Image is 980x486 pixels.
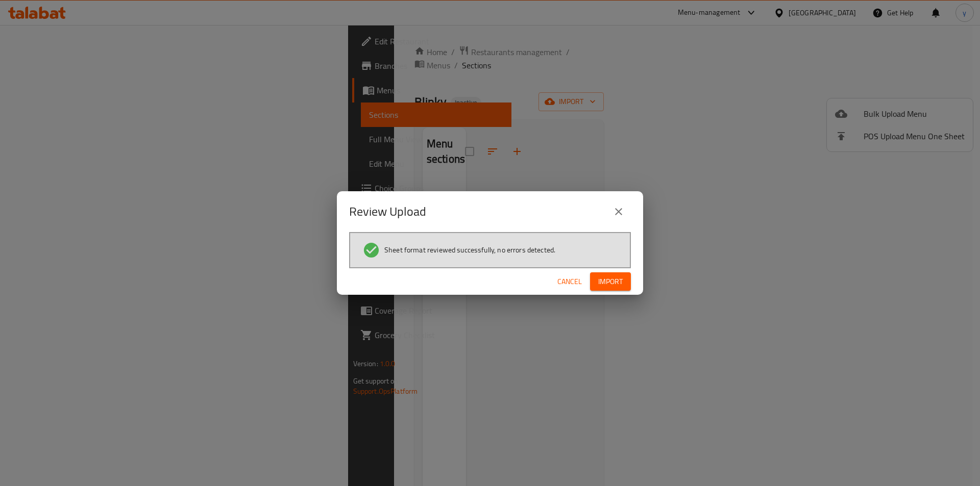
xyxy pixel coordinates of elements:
[606,199,631,224] button: close
[349,203,426,220] h2: Review Upload
[557,275,582,288] span: Cancel
[553,272,586,291] button: Cancel
[590,272,631,291] button: Import
[598,275,623,288] span: Import
[384,245,555,255] span: Sheet format reviewed successfully, no errors detected.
